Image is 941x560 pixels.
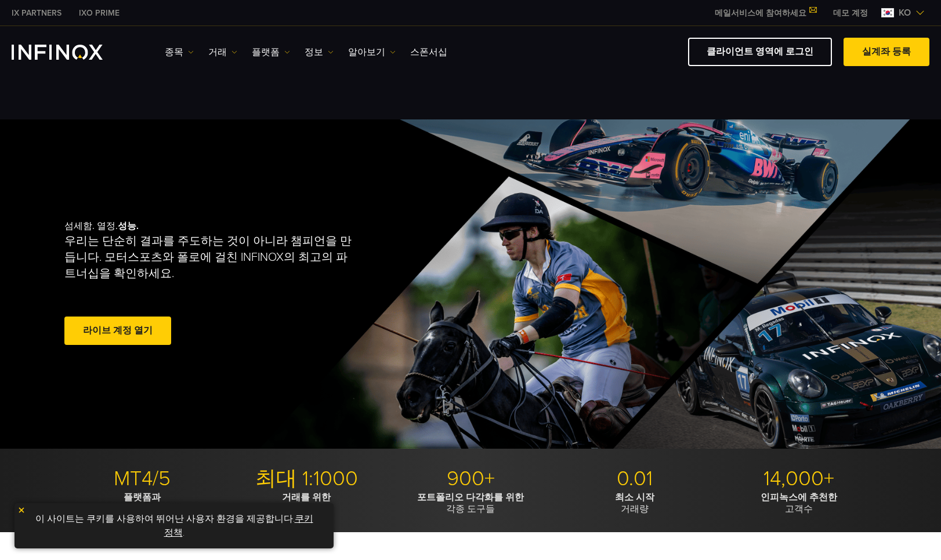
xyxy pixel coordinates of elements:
a: 종목 [165,45,194,59]
strong: 성능. [118,220,139,232]
a: INFINOX [70,7,128,19]
p: 고객수 [721,492,877,515]
a: 라이브 계정 열기 [64,317,171,345]
a: INFINOX MENU [824,7,877,19]
p: 각종 도구들 [393,492,548,515]
strong: 거래를 위한 [282,492,331,503]
a: 정보 [305,45,334,59]
p: 900+ [393,466,548,492]
a: INFINOX Logo [12,45,130,60]
a: 실계좌 등록 [844,38,929,66]
p: 이 사이트는 쿠키를 사용하여 뛰어난 사용자 환경을 제공합니다. . [20,509,328,543]
p: 레버리지 [229,492,384,515]
p: 우리는 단순히 결과를 주도하는 것이 아니라 챔피언을 만듭니다. 모터스포츠와 폴로에 걸친 INFINOX의 최고의 파트너십을 확인하세요. [64,233,357,282]
a: 클라이언트 영역에 로그인 [688,38,832,66]
strong: 최소 시작 [615,492,654,503]
p: 14,000+ [721,466,877,492]
p: 0.01 [557,466,712,492]
strong: 플랫폼과 [124,492,161,503]
strong: 인피녹스에 추천한 [761,492,837,503]
strong: 포트폴리오 다각화를 위한 [417,492,524,503]
p: 최대 1:1000 [229,466,384,492]
span: ko [894,6,915,20]
img: yellow close icon [17,506,26,514]
a: 플랫폼 [252,45,290,59]
p: MT4/5 [64,466,220,492]
a: 메일서비스에 참여하세요 [706,8,824,18]
p: 거래량 [557,492,712,515]
a: INFINOX [3,7,70,19]
a: 스폰서십 [410,45,447,59]
a: 거래 [208,45,237,59]
a: 알아보기 [348,45,396,59]
div: 섬세함. 열정. [64,202,430,366]
p: 최신 거래 도구 [64,492,220,515]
